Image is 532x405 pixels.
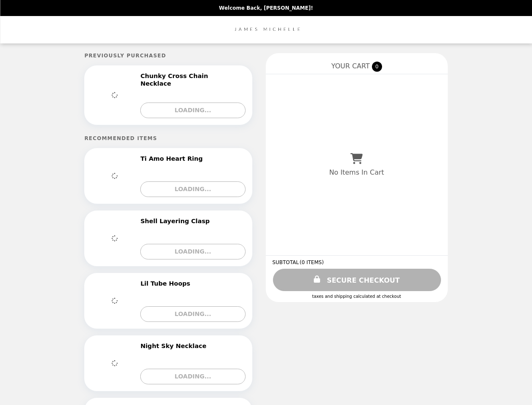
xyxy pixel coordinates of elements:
p: No Items In Cart [329,168,384,176]
img: Brand Logo [231,21,302,38]
span: SUBTOTAL [273,259,300,265]
h2: Night Sky Necklace [140,342,210,350]
h2: Ti Amo Heart Ring [140,155,206,162]
p: Welcome Back, [PERSON_NAME]! [219,5,313,11]
h5: Recommended Items [84,135,252,141]
h2: Lil Tube Hoops [140,280,193,287]
span: ( 0 ITEMS ) [299,259,323,265]
div: Taxes and Shipping calculated at checkout [273,294,441,299]
span: 0 [372,62,382,72]
span: YOUR CART [331,62,369,70]
h2: Chunky Cross Chain Necklace [140,72,243,88]
h5: Previously Purchased [84,53,252,59]
h2: Shell Layering Clasp [140,217,213,225]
